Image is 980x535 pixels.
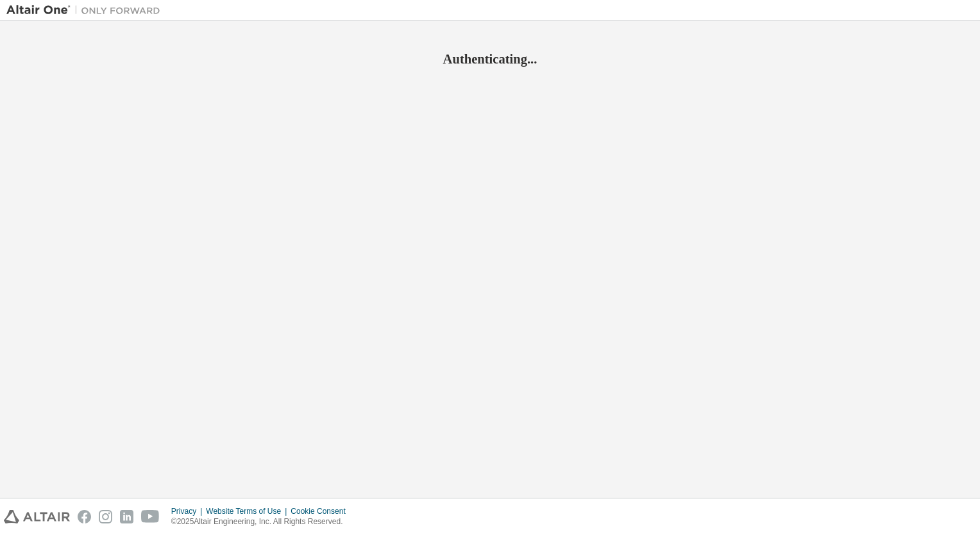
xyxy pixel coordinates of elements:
[120,510,133,523] img: linkedin.svg
[78,510,91,523] img: facebook.svg
[206,506,291,516] div: Website Terms of Use
[99,510,112,523] img: instagram.svg
[6,51,974,67] h2: Authenticating...
[4,510,70,523] img: altair_logo.svg
[291,506,353,516] div: Cookie Consent
[6,4,167,17] img: Altair One
[171,516,353,527] p: © 2025 Altair Engineering, Inc. All Rights Reserved.
[141,510,160,523] img: youtube.svg
[171,506,206,516] div: Privacy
